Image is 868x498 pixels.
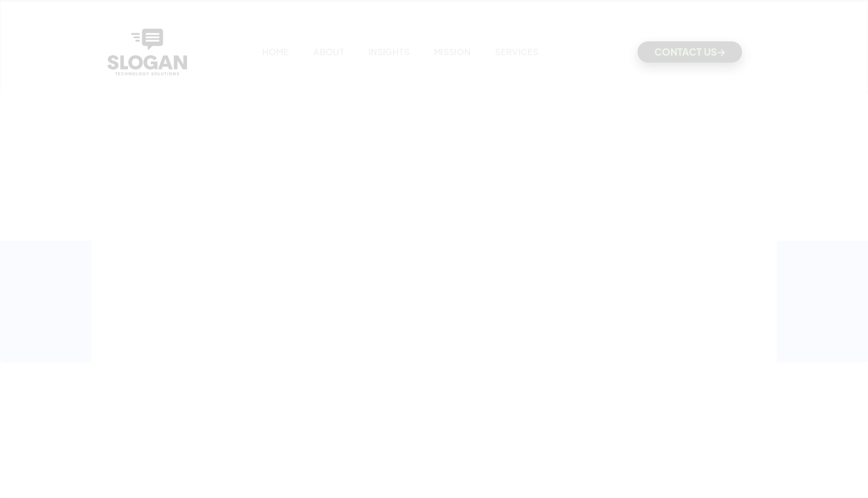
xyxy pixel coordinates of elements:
[313,46,344,57] a: ABOUT
[718,49,725,56] span: 
[495,46,538,57] a: SERVICES
[262,46,289,57] a: HOME
[434,46,471,57] a: MISSION
[637,41,742,63] a: CONTACT US
[369,46,410,57] a: INSIGHTS
[105,26,190,78] a: home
